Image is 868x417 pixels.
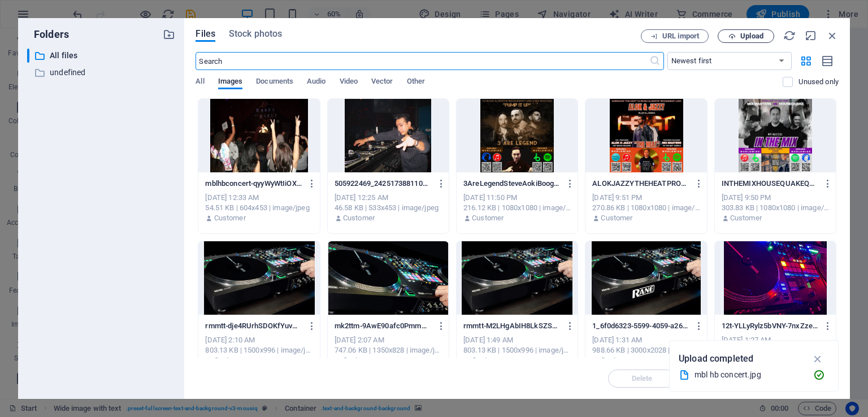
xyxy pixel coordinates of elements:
div: undefined [27,66,175,80]
button: Upload [718,29,774,43]
p: Customer [601,213,632,223]
div: [DATE] 11:50 PM [463,193,571,203]
div: [DATE] 2:10 AM [205,335,313,345]
input: Search [196,52,649,70]
p: Customer [730,213,762,223]
span: Upload [740,33,763,40]
p: Customer [343,213,375,223]
div: 46.58 KB | 533x453 | image/jpeg [335,203,442,213]
span: Audio [307,75,325,90]
div: [DATE] 9:50 PM [722,193,829,203]
p: 3AreLegendSteveAokiBoogiemanPumpItUpPromoPoster-nBzaeZ3rdCs9GKbneSaxUg.jpg [463,179,561,189]
div: ​ [27,49,29,63]
span: Stock photos [229,27,282,41]
p: Customer [601,355,632,366]
p: ALOKJAZZYTHEHEATPROMO-ChEf4r7J24L6um-TPBHtWA.jpg [592,179,689,189]
span: Vector [371,75,393,90]
p: 12t-YLLyRylz5bVNY-7nxZzeBA.jpg [722,321,819,331]
p: Customer [214,213,246,223]
span: Video [340,75,358,90]
span: URL import [662,33,699,40]
p: Customer [472,355,504,366]
div: mbl hb concert.jpg [695,368,804,381]
p: rmmtt-dje4RUrhSDOKfYuvMynZzg.jpg [205,321,302,331]
span: Files [196,27,215,41]
p: Folders [27,27,69,42]
div: 54.51 KB | 604x453 | image/jpeg [205,203,313,213]
span: All [196,75,204,90]
p: mblhbconcert-qyyWyWtIiOXbC-USOOSjjg.jpg [205,179,302,189]
p: Customer [214,355,246,366]
p: rmmtt-M2LHgAbIH8LkSZSY2ESIcQ.jpg [463,321,561,331]
div: [DATE] 2:07 AM [335,335,442,345]
div: [DATE] 12:33 AM [205,193,313,203]
div: [DATE] 9:51 PM [592,193,700,203]
p: Customer [472,213,504,223]
div: [DATE] 1:31 AM [592,335,700,345]
button: URL import [641,29,709,43]
div: [DATE] 1:49 AM [463,335,571,345]
p: 505922469_24251738811090761_717664935602671457_n-8el5_XsEgpsVamMfZIomhQ.jpg [335,179,432,189]
div: 803.13 KB | 1500x996 | image/jpeg [205,345,313,355]
span: Other [407,75,425,90]
p: mk2ttm-9AwE90afc0PmmUtaMeCqlQ.jpg [335,321,432,331]
p: undefined [50,66,155,79]
span: Documents [256,75,293,90]
p: Displays only files that are not in use on the website. Files added during this session can still... [798,77,839,87]
div: 216.12 KB | 1080x1080 | image/jpeg [463,203,571,213]
div: 303.83 KB | 1080x1080 | image/jpeg [722,203,829,213]
i: Create new folder [163,28,175,41]
div: 270.86 KB | 1080x1080 | image/jpeg [592,203,700,213]
div: 988.66 KB | 3000x2028 | image/jpeg [592,345,700,355]
div: [DATE] 12:25 AM [335,193,442,203]
p: Upload completed [679,351,753,366]
p: INTHEMIXHOUSEQUAKEQRPOSTER1-Sy-VUBXoNDnwspAbno5K-w.jpg [722,179,819,189]
p: All files [50,49,155,62]
div: 747.06 KB | 1350x828 | image/jpeg [335,345,442,355]
div: [DATE] 1:27 AM [722,335,829,345]
div: 803.13 KB | 1500x996 | image/jpeg [463,345,571,355]
p: Customer [343,355,375,366]
p: 1_6f0d6323-5599-4059-a261-5b396eba335b-aqul292dhqThFjOEmVdoQg.jpg [592,321,689,331]
span: Images [218,75,243,90]
i: Reload [783,29,796,42]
